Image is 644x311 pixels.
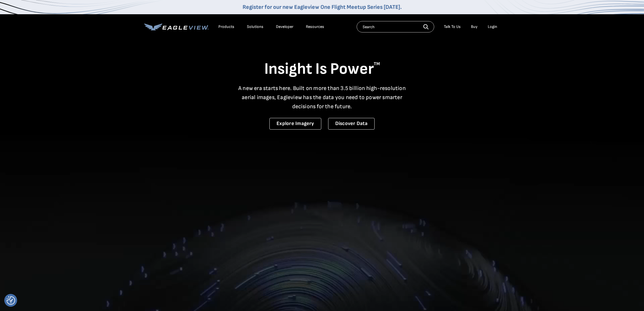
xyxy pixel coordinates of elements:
div: Solutions [247,24,263,29]
a: Explore Imagery [269,118,321,130]
div: Products [218,24,234,29]
div: Resources [306,24,324,29]
p: A new era starts here. Built on more than 3.5 billion high-resolution aerial images, Eagleview ha... [235,84,409,111]
a: Discover Data [328,118,375,130]
button: Consent Preferences [7,296,15,305]
div: Login [488,24,497,29]
a: Buy [471,24,478,29]
sup: TM [374,61,380,67]
h1: Insight Is Power [144,59,500,79]
a: Developer [276,24,293,29]
div: Talk To Us [444,24,461,29]
a: Register for our new Eagleview One Flight Meetup Series [DATE]. [243,4,402,11]
img: Revisit consent button [7,296,15,305]
input: Search [357,21,434,32]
